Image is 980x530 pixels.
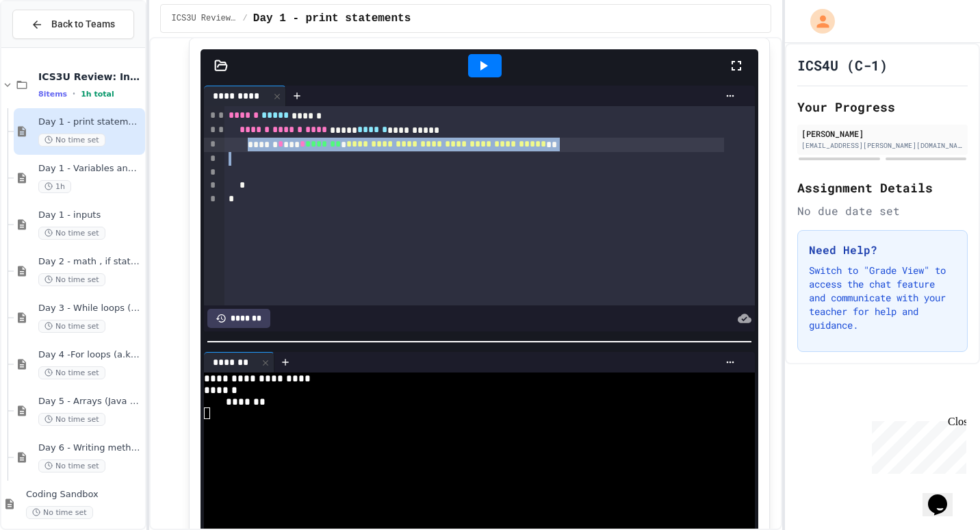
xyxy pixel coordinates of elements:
[81,90,114,99] span: 1h total
[809,264,956,332] p: Switch to "Grade View" to access the chat feature and communicate with your teacher for help and ...
[38,442,142,454] span: Day 6 - Writing methods (functions in Python)
[38,366,105,379] span: No time set
[797,203,968,219] div: No due date set
[73,88,75,99] span: •
[801,127,964,140] div: [PERSON_NAME]
[797,178,968,197] h2: Assignment Details
[26,489,142,501] span: Coding Sandbox
[38,413,105,426] span: No time set
[26,506,93,519] span: No time set
[38,116,142,128] span: Day 1 - print statements
[38,303,142,314] span: Day 3 - While loops (a.k.a. conditional loops)
[923,475,966,516] iframe: chat widget
[253,10,411,27] span: Day 1 - print statements
[12,10,134,39] button: Back to Teams
[172,13,237,24] span: ICS3U Review: Introduction to java
[38,349,142,361] span: Day 4 -For loops (a.k.a. counted loops)
[38,134,105,147] span: No time set
[797,55,888,75] h1: ICS4U (C-1)
[5,5,94,87] div: Chat with us now!Close
[38,163,142,175] span: Day 1 - Variables and Data Types
[243,13,248,24] span: /
[38,459,105,472] span: No time set
[38,227,105,240] span: No time set
[801,140,964,151] div: [EMAIL_ADDRESS][PERSON_NAME][DOMAIN_NAME]
[809,242,956,258] h3: Need Help?
[38,320,105,333] span: No time set
[51,17,115,31] span: Back to Teams
[38,273,105,286] span: No time set
[38,90,67,99] span: 8 items
[38,71,142,83] span: ICS3U Review: Introduction to java
[38,180,71,193] span: 1h
[796,5,838,37] div: My Account
[38,396,142,407] span: Day 5 - Arrays (Java version of lists)
[38,256,142,268] span: Day 2 - math , if statements (a.k.a. conditionals) and Boolean operators
[38,210,142,221] span: Day 1 - inputs
[797,97,968,116] h2: Your Progress
[866,416,966,474] iframe: chat widget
